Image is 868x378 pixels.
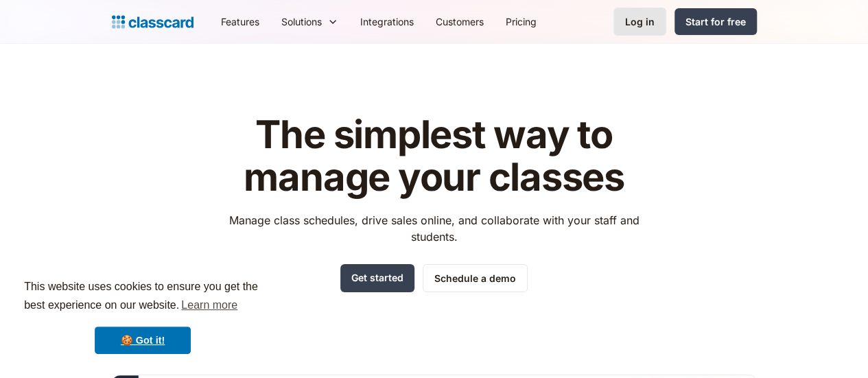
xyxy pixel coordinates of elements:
[340,264,414,292] a: Get started
[625,14,655,29] div: Log in
[425,6,495,37] a: Customers
[423,264,528,292] a: Schedule a demo
[216,114,652,198] h1: The simplest way to manage your classes
[95,327,191,354] a: dismiss cookie message
[270,6,349,37] div: Solutions
[112,12,193,32] a: home
[11,265,274,367] div: cookieconsent
[179,295,239,316] a: learn more about cookies
[685,14,746,29] div: Start for free
[349,6,425,37] a: Integrations
[495,6,548,37] a: Pricing
[281,14,322,29] div: Solutions
[24,279,261,316] span: This website uses cookies to ensure you get the best experience on our website.
[210,6,270,37] a: Features
[675,8,757,35] a: Start for free
[613,8,666,36] a: Log in
[216,212,652,245] p: Manage class schedules, drive sales online, and collaborate with your staff and students.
